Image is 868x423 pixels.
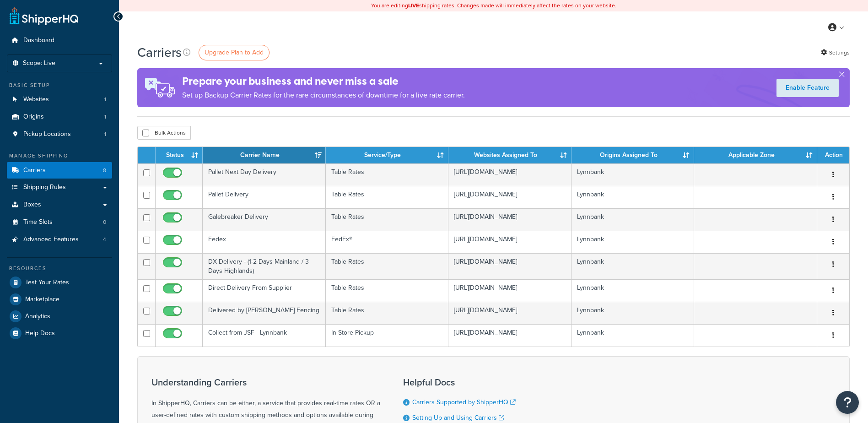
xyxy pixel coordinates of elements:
[25,296,59,304] span: Marketplace
[203,147,326,163] th: Carrier Name: activate to sort column ascending
[23,60,55,67] span: Scope: Live
[836,391,859,414] button: Open Resource Center
[7,126,112,143] a: Pickup Locations 1
[448,279,571,302] td: [URL][DOMAIN_NAME]
[7,214,112,231] a: Time Slots 0
[448,186,571,208] td: [URL][DOMAIN_NAME]
[25,330,55,337] span: Help Docs
[326,186,449,208] td: Table Rates
[7,325,112,342] a: Help Docs
[137,43,182,61] h1: Carriers
[203,186,326,208] td: Pallet Delivery
[203,324,326,347] td: Collect from JSF - Lynnbank
[7,152,112,160] div: Manage Shipping
[7,265,112,272] div: Resources
[23,167,46,174] span: Carriers
[448,231,571,253] td: [URL][DOMAIN_NAME]
[571,208,695,231] td: Lynnbank
[182,89,465,102] p: Set up Backup Carrier Rates for the rare circumstances of downtime for a live rate carrier.
[326,253,449,279] td: Table Rates
[205,48,264,57] span: Upgrade Plan to Add
[7,179,112,196] a: Shipping Rules
[10,7,78,25] a: ShipperHQ Home
[23,218,53,226] span: Time Slots
[326,279,449,302] td: Table Rates
[7,108,112,125] a: Origins 1
[7,196,112,213] a: Boxes
[817,147,849,163] th: Action
[23,96,49,103] span: Websites
[326,231,449,253] td: FedEx®
[23,236,79,244] span: Advanced Features
[7,231,112,248] li: Advanced Features
[7,291,112,308] a: Marketplace
[326,302,449,324] td: Table Rates
[103,236,106,244] span: 4
[571,253,695,279] td: Lynnbank
[25,279,69,287] span: Test Your Rates
[103,218,106,226] span: 0
[448,302,571,324] td: [URL][DOMAIN_NAME]
[448,324,571,347] td: [URL][DOMAIN_NAME]
[7,91,112,108] a: Websites 1
[7,126,112,143] li: Pickup Locations
[23,130,71,138] span: Pickup Locations
[7,162,112,179] li: Carriers
[203,302,326,324] td: Delivered by [PERSON_NAME] Fencing
[412,413,504,423] a: Setting Up and Using Carriers
[104,130,106,138] span: 1
[326,163,449,186] td: Table Rates
[23,113,44,121] span: Origins
[7,108,112,125] li: Origins
[104,96,106,103] span: 1
[412,397,516,407] a: Carriers Supported by ShipperHQ
[199,45,270,60] a: Upgrade Plan to Add
[137,68,182,107] img: ad-rules-rateshop-fe6ec290ccb7230408bd80ed9643f0289d75e0ffd9eb532fc0e269fcd187b520.png
[7,274,112,291] a: Test Your Rates
[571,279,695,302] td: Lynnbank
[7,162,112,179] a: Carriers 8
[23,201,41,209] span: Boxes
[694,147,817,163] th: Applicable Zone: activate to sort column ascending
[326,324,449,347] td: In-Store Pickup
[571,302,695,324] td: Lynnbank
[203,163,326,186] td: Pallet Next Day Delivery
[7,308,112,325] a: Analytics
[203,208,326,231] td: Galebreaker Delivery
[203,253,326,279] td: DX Delivery - (1-2 Days Mainland / 3 Days Highlands)
[7,231,112,248] a: Advanced Features 4
[408,1,419,10] b: LIVE
[25,313,50,320] span: Analytics
[821,46,850,59] a: Settings
[7,214,112,231] li: Time Slots
[182,74,465,89] h4: Prepare your business and never miss a sale
[156,147,203,163] th: Status: activate to sort column ascending
[151,377,380,387] h3: Understanding Carriers
[571,324,695,347] td: Lynnbank
[203,231,326,253] td: Fedex
[7,81,112,89] div: Basic Setup
[7,32,112,49] a: Dashboard
[448,163,571,186] td: [URL][DOMAIN_NAME]
[137,126,191,140] button: Bulk Actions
[23,37,54,44] span: Dashboard
[403,377,523,387] h3: Helpful Docs
[571,231,695,253] td: Lynnbank
[203,279,326,302] td: Direct Delivery From Supplier
[104,113,106,121] span: 1
[776,79,839,97] a: Enable Feature
[448,147,571,163] th: Websites Assigned To: activate to sort column ascending
[326,208,449,231] td: Table Rates
[571,163,695,186] td: Lynnbank
[571,147,695,163] th: Origins Assigned To: activate to sort column ascending
[326,147,449,163] th: Service/Type: activate to sort column ascending
[23,184,66,191] span: Shipping Rules
[448,253,571,279] td: [URL][DOMAIN_NAME]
